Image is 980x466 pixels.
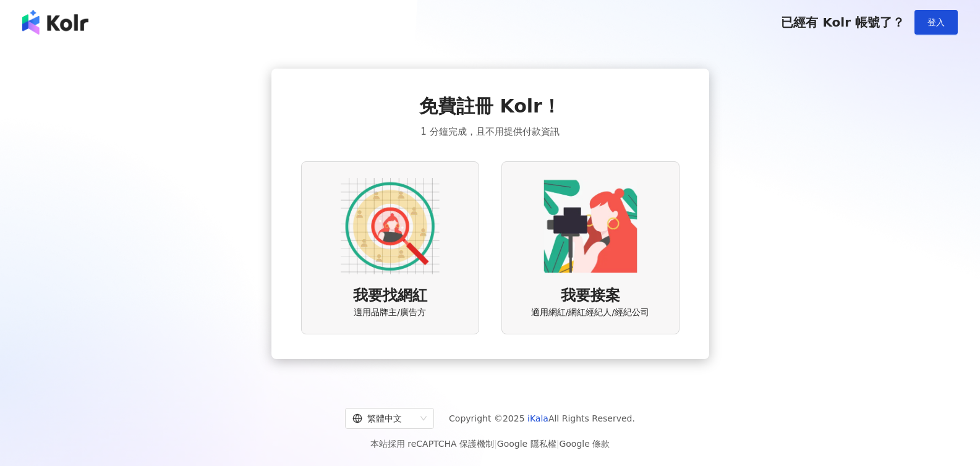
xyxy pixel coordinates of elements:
span: 我要找網紅 [353,286,427,307]
span: 1 分鐘完成，且不用提供付款資訊 [420,124,559,139]
span: Copyright © 2025 All Rights Reserved. [449,411,635,426]
button: 登入 [914,10,958,35]
img: AD identity option [341,177,440,276]
a: Google 隱私權 [497,439,556,449]
span: 免費註冊 Kolr！ [419,93,561,119]
span: | [494,439,497,449]
span: 適用網紅/網紅經紀人/經紀公司 [531,307,649,319]
a: Google 條款 [559,439,610,449]
span: 登入 [927,17,945,27]
span: 已經有 Kolr 帳號了？ [781,15,905,30]
a: iKala [527,413,548,423]
span: 我要接案 [561,286,620,307]
span: 適用品牌主/廣告方 [354,307,426,319]
img: KOL identity option [541,177,640,276]
span: 本站採用 reCAPTCHA 保護機制 [370,436,610,451]
span: | [556,439,560,449]
div: 繁體中文 [352,409,415,428]
img: logo [22,10,88,35]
